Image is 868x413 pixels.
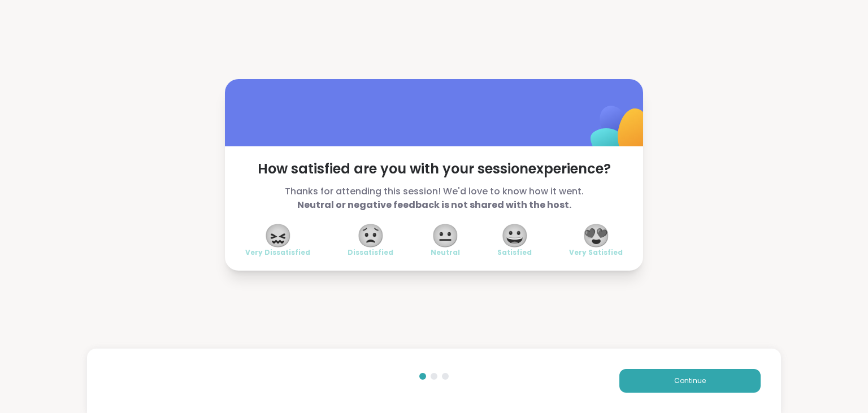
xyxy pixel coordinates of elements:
span: Very Dissatisfied [245,248,310,257]
span: Continue [674,376,706,386]
span: Dissatisfied [348,248,393,257]
span: 😍 [582,225,610,246]
span: Neutral [431,248,460,257]
span: 😟 [357,225,385,246]
b: Neutral or negative feedback is not shared with the host. [297,198,571,211]
span: How satisfied are you with your session experience? [245,160,623,178]
span: Thanks for attending this session! We'd love to know how it went. [245,185,623,212]
img: ShareWell Logomark [564,76,676,189]
span: 😀 [501,225,529,246]
span: 😖 [264,225,292,246]
span: 😐 [431,225,459,246]
span: Very Satisfied [569,248,623,257]
button: Continue [619,369,761,393]
span: Satisfied [497,248,532,257]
